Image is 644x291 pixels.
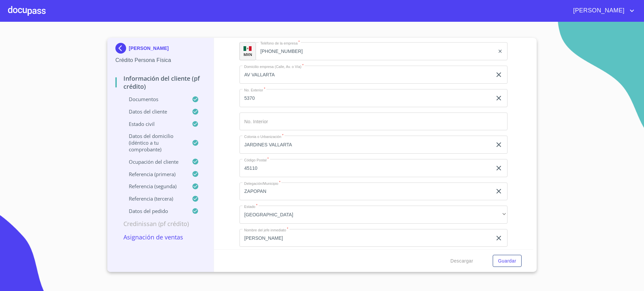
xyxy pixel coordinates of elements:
[115,74,206,90] p: Información del cliente (PF crédito)
[115,208,192,214] p: Datos del pedido
[497,49,503,54] button: clear input
[495,94,503,102] button: clear input
[115,43,206,56] div: [PERSON_NAME]
[115,43,129,54] img: Docupass spot blue
[115,96,192,102] p: Documentos
[115,56,206,64] p: Crédito Persona Física
[450,257,473,265] span: Descargar
[115,220,206,228] p: Credinissan (PF crédito)
[244,46,252,51] img: R93DlvwvvjP9fbrDwZeCRYBHk45OWMq+AAOlFVsxT89f82nwPLnD58IP7+ANJEaWYhP0Tx8kkA0WlQMPQsAAgwAOmBj20AXj6...
[115,195,192,202] p: Referencia (tercera)
[115,158,192,165] p: Ocupación del Cliente
[495,71,503,79] button: clear input
[495,164,503,172] button: clear input
[115,233,206,241] p: Asignación de Ventas
[115,133,192,153] p: Datos del domicilio (idéntico a tu comprobante)
[115,121,192,127] p: Estado Civil
[495,187,503,195] button: clear input
[498,257,516,265] span: Guardar
[495,141,503,149] button: clear input
[239,206,507,224] div: [GEOGRAPHIC_DATA]
[115,171,192,177] p: Referencia (primera)
[493,255,522,267] button: Guardar
[568,5,636,16] button: account of current user
[448,255,476,267] button: Descargar
[115,183,192,190] p: Referencia (segunda)
[115,108,192,115] p: Datos del cliente
[244,52,252,57] p: MXN
[495,234,503,242] button: clear input
[568,5,628,16] span: [PERSON_NAME]
[129,46,169,51] p: [PERSON_NAME]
